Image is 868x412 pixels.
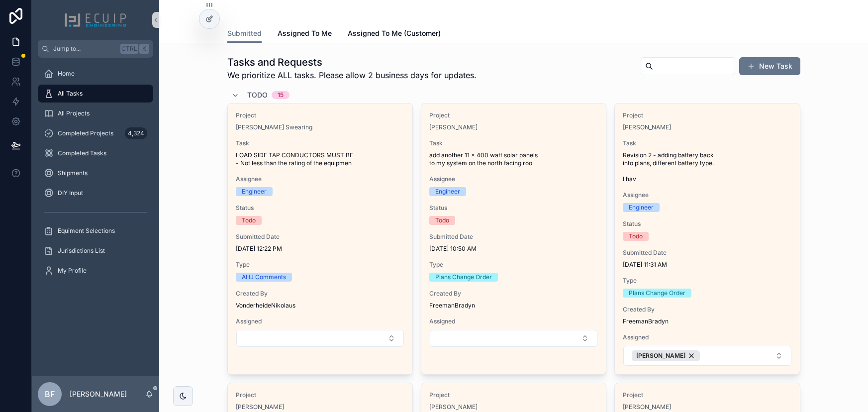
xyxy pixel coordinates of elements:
[623,333,791,341] span: Assigned
[429,261,598,269] span: Type
[38,164,153,182] a: Shipments
[58,70,75,78] span: Home
[236,261,404,269] span: Type
[614,103,800,375] a: Project[PERSON_NAME]TaskRevision 2 - adding battery back into plans, different battery type. I ha...
[429,175,598,183] span: Assignee
[38,65,153,83] a: Home
[236,139,404,147] span: Task
[623,317,791,325] span: FreemanBradyn
[629,289,685,298] div: Plans Change Order
[623,403,671,411] a: [PERSON_NAME]
[623,306,791,313] span: Created By
[623,191,791,199] span: Assignee
[58,109,90,117] span: All Projects
[38,184,153,202] a: DIY Input
[227,103,413,375] a: Project[PERSON_NAME] SwearingTaskLOAD SIDE TAP CONDUCTORS MUST BE - Not less than the rating of t...
[236,151,404,167] span: LOAD SIDE TAP CONDUCTORS MUST BE - Not less than the rating of the equipmen
[236,290,404,298] span: Created By
[236,391,404,399] span: Project
[623,123,671,131] a: [PERSON_NAME]
[623,346,791,366] button: Select Button
[38,262,153,280] a: My Profile
[236,330,404,347] button: Select Button
[429,403,478,411] a: [PERSON_NAME]
[58,189,83,197] span: DIY Input
[623,220,791,228] span: Status
[45,388,55,400] span: BF
[38,124,153,142] a: Completed Projects4,324
[623,139,791,147] span: Task
[739,57,800,75] button: New Task
[435,273,492,282] div: Plans Change Order
[38,144,153,162] a: Completed Tasks
[32,58,159,293] div: scrollable content
[70,389,127,399] p: [PERSON_NAME]
[227,55,477,69] h1: Tasks and Requests
[623,277,791,285] span: Type
[236,123,312,131] a: [PERSON_NAME] Swearing
[278,24,332,44] a: Assigned To Me
[429,151,598,167] span: add another 11 x 400 watt solar panels to my system on the north facing roo
[140,45,148,53] span: K
[227,28,262,38] span: Submitted
[429,139,598,147] span: Task
[429,317,598,325] span: Assigned
[58,90,83,98] span: All Tasks
[227,69,477,81] span: We prioritize ALL tasks. Please allow 2 business days for updates.
[227,24,262,43] a: Submitted
[242,187,267,196] div: Engineer
[38,222,153,240] a: Equiment Selections
[429,302,598,309] span: FreemanBradyn
[64,12,127,28] img: App logo
[435,216,449,225] div: Todo
[429,233,598,241] span: Submitted Date
[247,90,268,100] span: Todo
[429,290,598,298] span: Created By
[53,45,116,53] span: Jump to...
[58,267,87,275] span: My Profile
[636,352,685,360] span: [PERSON_NAME]
[623,111,791,119] span: Project
[629,232,643,241] div: Todo
[242,273,286,282] div: AHJ Comments
[632,350,700,361] button: Unselect 6
[629,203,654,212] div: Engineer
[429,204,598,212] span: Status
[236,111,404,119] span: Project
[623,391,791,399] span: Project
[120,44,138,54] span: Ctrl
[236,204,404,212] span: Status
[58,227,115,235] span: Equiment Selections
[38,104,153,122] a: All Projects
[430,330,597,347] button: Select Button
[242,216,256,225] div: Todo
[236,233,404,241] span: Submitted Date
[58,247,105,255] span: Jurisdictions List
[623,261,791,269] span: [DATE] 11:31 AM
[348,28,441,38] span: Assigned To Me (Customer)
[421,103,606,375] a: Project[PERSON_NAME]Taskadd another 11 x 400 watt solar panels to my system on the north facing r...
[58,129,113,137] span: Completed Projects
[236,317,404,325] span: Assigned
[236,175,404,183] span: Assignee
[38,85,153,103] a: All Tasks
[348,24,441,44] a: Assigned To Me (Customer)
[38,242,153,260] a: Jurisdictions List
[278,91,284,99] div: 15
[429,391,598,399] span: Project
[429,123,478,131] a: [PERSON_NAME]
[236,403,284,411] a: [PERSON_NAME]
[623,151,791,183] span: Revision 2 - adding battery back into plans, different battery type. I hav
[38,40,153,58] button: Jump to...CtrlK
[429,111,598,119] span: Project
[435,187,460,196] div: Engineer
[58,149,106,157] span: Completed Tasks
[623,249,791,257] span: Submitted Date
